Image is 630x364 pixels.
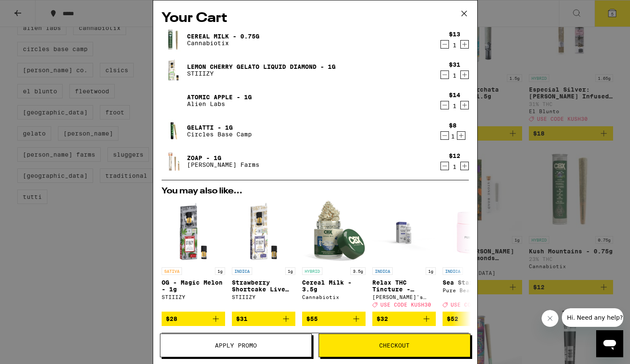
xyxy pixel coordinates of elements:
[443,288,506,293] div: Pure Beauty
[215,342,257,348] span: Apply Promo
[426,267,436,275] p: 1g
[187,40,259,46] p: Cannabiotix
[447,315,458,322] span: $52
[215,267,225,275] p: 1g
[162,200,225,263] img: STIIIZY - OG - Magic Melon - 1g
[443,267,463,275] p: INDICA
[440,40,449,49] button: Decrement
[187,33,259,40] a: Cereal Milk - 0.75g
[372,200,436,312] a: Open page for Relax THC Tincture - 1000mg from Mary's Medicinals
[542,310,558,327] iframe: Close message
[449,103,460,109] div: 1
[350,267,366,275] p: 3.5g
[449,122,457,129] div: $8
[460,71,469,79] button: Increment
[372,294,436,300] div: [PERSON_NAME]'s Medicinals
[443,200,506,312] a: Open page for Sea Star - 3.5g from Pure Beauty
[372,279,436,293] p: Relax THC Tincture - 1000mg
[440,131,449,140] button: Decrement
[302,279,366,293] p: Cereal Milk - 3.5g
[302,200,366,263] img: Cannabiotix - Cereal Milk - 3.5g
[187,94,252,101] a: Atomic Apple - 1g
[285,267,295,275] p: 1g
[162,294,225,300] div: STIIIZY
[449,31,460,38] div: $13
[162,279,225,293] p: OG - Magic Melon - 1g
[187,101,252,107] p: Alien Labs
[443,279,506,286] p: Sea Star - 3.5g
[187,131,252,138] p: Circles Base Camp
[306,315,318,322] span: $55
[232,267,252,275] p: INDICA
[232,200,295,312] a: Open page for Strawberry Shortcake Live Resin Liquid Diamonds - 1g from STIIIZY
[372,312,436,326] button: Add to bag
[187,124,252,131] a: Gelatti - 1g
[372,200,436,263] img: Mary's Medicinals - Relax THC Tincture - 1000mg
[162,200,225,312] a: Open page for OG - Magic Melon - 1g from STIIIZY
[236,315,248,322] span: $31
[440,101,449,109] button: Decrement
[232,312,295,326] button: Add to bag
[232,279,295,293] p: Strawberry Shortcake Live Resin Liquid Diamonds - 1g
[302,267,322,275] p: HYBRID
[596,330,623,357] iframe: Button to launch messaging window
[162,119,185,143] img: Gelatti - 1g
[302,200,366,312] a: Open page for Cereal Milk - 3.5g from Cannabiotix
[380,302,431,307] span: USE CODE KUSH30
[449,133,457,140] div: 1
[457,131,465,140] button: Increment
[162,149,185,173] img: Zoap - 1g
[302,312,366,326] button: Add to bag
[232,294,295,300] div: STIIIZY
[187,155,259,161] a: Zoap - 1g
[162,89,185,112] img: Atomic Apple - 1g
[449,92,460,98] div: $14
[449,42,460,49] div: 1
[162,58,185,82] img: Lemon Cherry Gelato Liquid Diamond - 1g
[377,315,388,322] span: $32
[562,308,623,327] iframe: Message from company
[187,161,259,168] p: [PERSON_NAME] Farms
[449,72,460,79] div: 1
[162,28,185,52] img: Cereal Milk - 0.75g
[460,162,469,170] button: Increment
[443,312,506,326] button: Add to bag
[379,342,410,348] span: Checkout
[232,200,295,263] img: STIIIZY - Strawberry Shortcake Live Resin Liquid Diamonds - 1g
[451,302,501,307] span: USE CODE KUSH30
[372,267,393,275] p: INDICA
[449,163,460,170] div: 1
[160,334,312,357] button: Apply Promo
[162,312,225,326] button: Add to bag
[460,40,469,49] button: Increment
[166,315,177,322] span: $28
[460,101,469,109] button: Increment
[162,9,469,28] h2: Your Cart
[440,71,449,79] button: Decrement
[302,294,366,300] div: Cannabiotix
[187,63,336,70] a: Lemon Cherry Gelato Liquid Diamond - 1g
[440,162,449,170] button: Decrement
[449,152,460,159] div: $12
[443,200,506,263] img: Pure Beauty - Sea Star - 3.5g
[319,334,470,357] button: Checkout
[162,187,469,196] h2: You may also like...
[449,61,460,68] div: $31
[187,70,336,77] p: STIIIZY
